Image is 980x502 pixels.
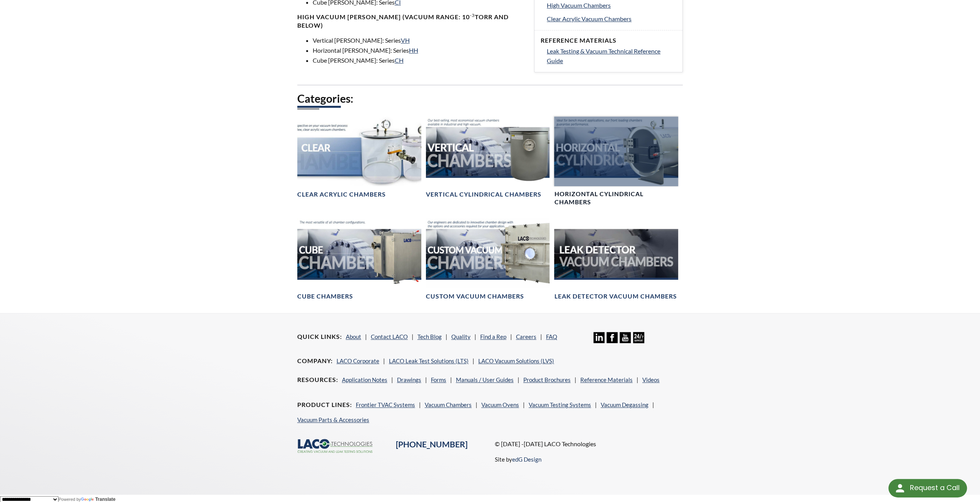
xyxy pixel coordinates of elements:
[633,332,644,343] img: 24/7 Support Icon
[547,15,632,22] span: Clear Acrylic Vacuum Chambers
[313,45,525,55] li: Horizontal [PERSON_NAME]: Series
[888,479,967,497] div: Request a Call
[297,13,525,29] h4: High Vacuum [PERSON_NAME] (Vacuum range: 10 Torr and below)
[297,357,333,365] h4: Company
[426,117,550,198] a: Vertical Vacuum Chambers headerVertical Cylindrical Chambers
[297,376,338,384] h4: Resources
[480,333,506,340] a: Find a Rep
[546,333,557,340] a: FAQ
[342,376,387,383] a: Application Notes
[297,218,421,300] a: Cube Chambers headerCube Chambers
[910,479,959,497] div: Request a Call
[516,333,536,340] a: Careers
[547,46,676,66] a: Leak Testing & Vacuum Technical Reference Guide
[337,357,379,364] a: LACO Corporate
[426,292,524,300] h4: Custom Vacuum Chambers
[580,376,633,383] a: Reference Materials
[389,357,469,364] a: LACO Leak Test Solutions (LTS)
[554,218,678,300] a: Leak Test Vacuum Chambers headerLeak Detector Vacuum Chambers
[297,92,683,106] h2: Categories:
[554,117,678,206] a: Horizontal Cylindrical headerHorizontal Cylindrical Chambers
[601,401,648,408] a: Vacuum Degassing
[356,401,415,408] a: Frontier TVAC Systems
[313,55,525,65] li: Cube [PERSON_NAME]: Series
[313,35,525,45] li: Vertical [PERSON_NAME]: Series
[478,357,554,364] a: LACO Vacuum Solutions (LVS)
[547,0,676,10] a: High Vacuum Chambers
[495,439,683,449] p: © [DATE] -[DATE] LACO Technologies
[554,292,677,300] h4: Leak Detector Vacuum Chambers
[346,333,361,340] a: About
[512,456,541,463] a: edG Design
[297,401,352,409] h4: Product Lines
[633,337,644,344] a: 24/7 Support
[431,376,446,383] a: Forms
[297,292,353,300] h4: Cube Chambers
[297,190,386,198] h4: Clear Acrylic Chambers
[397,376,421,383] a: Drawings
[470,12,475,18] sup: -3
[426,190,541,198] h4: Vertical Cylindrical Chambers
[297,117,421,198] a: Clear Chambers headerClear Acrylic Chambers
[426,218,550,300] a: Custom Vacuum Chamber headerCustom Vacuum Chambers
[554,190,678,206] h4: Horizontal Cylindrical Chambers
[451,333,471,340] a: Quality
[495,455,541,464] p: Site by
[456,376,514,383] a: Manuals / User Guides
[547,47,660,65] span: Leak Testing & Vacuum Technical Reference Guide
[81,497,116,502] a: Translate
[425,401,472,408] a: Vacuum Chambers
[297,333,342,341] h4: Quick Links
[396,439,467,449] a: [PHONE_NUMBER]
[541,37,676,45] h4: Reference Materials
[409,47,418,54] a: HH
[529,401,591,408] a: Vacuum Testing Systems
[395,57,404,64] a: CH
[894,482,906,494] img: round button
[481,401,519,408] a: Vacuum Ovens
[401,37,410,44] a: VH
[417,333,442,340] a: Tech Blog
[547,2,611,9] span: High Vacuum Chambers
[523,376,571,383] a: Product Brochures
[547,14,676,24] a: Clear Acrylic Vacuum Chambers
[297,416,369,423] a: Vacuum Parts & Accessories
[642,376,660,383] a: Videos
[371,333,408,340] a: Contact LACO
